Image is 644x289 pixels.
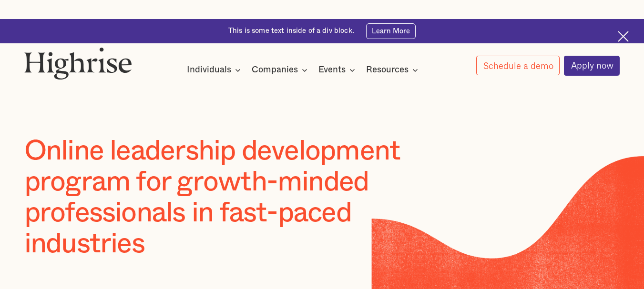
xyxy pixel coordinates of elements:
img: Cross icon [618,31,629,42]
a: Apply now [564,56,620,76]
h1: Online leadership development program for growth-minded professionals in fast-paced industries [24,136,459,259]
div: Companies [252,64,298,76]
a: Learn More [366,23,416,39]
div: This is some text inside of a div block. [228,26,354,36]
div: Events [318,64,346,76]
div: Resources [366,64,421,76]
div: Events [318,64,358,76]
div: Individuals [187,64,231,76]
img: Highrise logo [24,47,132,80]
a: Schedule a demo [476,56,560,75]
div: Companies [252,64,310,76]
div: Resources [366,64,409,76]
div: Individuals [187,64,244,76]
